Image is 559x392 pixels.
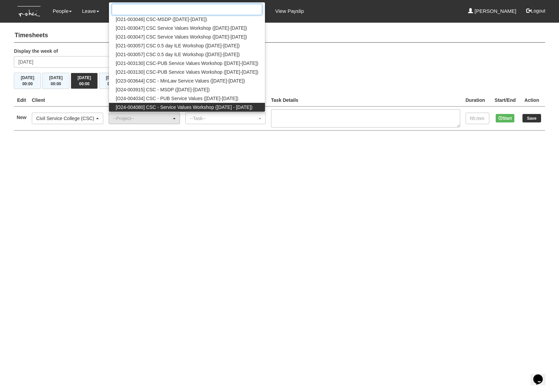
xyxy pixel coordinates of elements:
div: Civil Service College (CSC) [36,115,95,122]
span: 00:00 [79,82,90,86]
input: Save [522,114,541,122]
button: [DATE]00:00 [14,73,41,89]
span: [O24-003915] CSC - MSDP ([DATE]-[DATE]) [116,86,210,93]
a: Leave [82,3,99,19]
th: Start/End [492,94,518,107]
span: 00:00 [51,82,61,86]
button: --Project-- [109,113,180,124]
label: New [17,114,26,121]
th: Project [106,94,183,107]
span: [O24-004034] CSC - PUB Service Values ([DATE]-[DATE]) [116,95,239,102]
th: Edit [14,94,29,107]
span: [O21-003047] CSC Service Values Workshop ([DATE]-[DATE]) [116,33,247,40]
span: [O23-003644] CSC - MinLaw Service Values ([DATE]-[DATE]) [116,77,245,84]
button: Logout [521,3,550,19]
span: [O24-004080] CSC - Service Values Workshop ([DATE] - [DATE]) [116,104,252,111]
th: Task Details [268,94,463,107]
span: [O21-003057] CSC 0.5 day ILE Workshop ([DATE]-[DATE]) [116,42,240,49]
input: Search [112,4,262,15]
a: [PERSON_NAME] [468,3,516,19]
span: [O21-003046] CSC-MSDP ([DATE]-[DATE]) [116,16,207,23]
label: Display the week of [14,48,58,54]
iframe: chat widget [531,365,552,385]
button: [DATE]00:00 [71,73,98,89]
span: [O21-003057] CSC 0.5 day ILE Workshop ([DATE]-[DATE]) [116,51,240,58]
th: Action [518,94,545,107]
span: [O21-003130] CSC-PUB Service Values Workshop ([DATE]-[DATE]) [116,60,258,67]
button: Civil Service College (CSC) [32,113,103,124]
button: --Task-- [185,113,266,124]
div: Timesheet Week Summary [14,73,545,89]
span: [O21-003130] CSC-PUB Service Values Workshop ([DATE]-[DATE]) [116,69,258,75]
th: Duration [463,94,492,107]
h4: Timesheets [14,29,545,43]
span: [O21-003047] CSC Service Values Workshop ([DATE]-[DATE]) [116,25,247,31]
a: People [53,3,72,19]
div: --Project-- [113,115,172,122]
span: 00:00 [108,82,118,86]
div: --Task-- [190,115,257,122]
button: [DATE]00:00 [42,73,69,89]
span: 00:00 [22,82,33,86]
button: Start [496,114,514,122]
a: View Payslip [275,3,304,19]
button: [DATE]00:00 [99,73,126,89]
input: hh:mm [466,113,489,124]
th: Client [29,94,106,107]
